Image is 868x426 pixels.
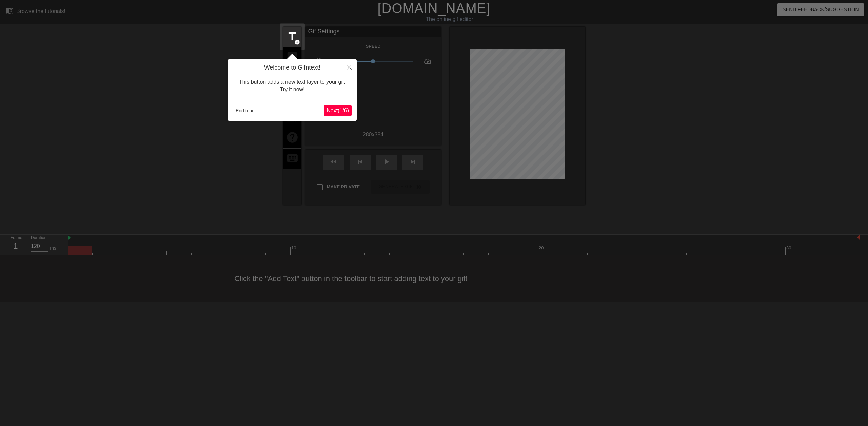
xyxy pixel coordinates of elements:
div: This button adds a new text layer to your gif. Try it now! [233,72,352,100]
span: Next ( 1 / 6 ) [327,108,349,113]
button: Next [324,105,352,116]
button: End tour [233,105,256,116]
button: Close [342,59,357,75]
h4: Welcome to Gifntext! [233,64,352,72]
